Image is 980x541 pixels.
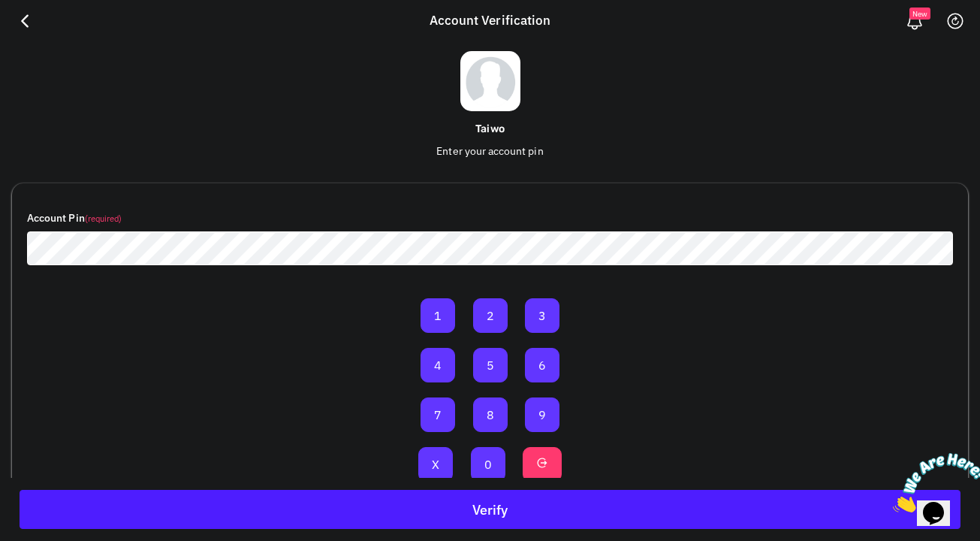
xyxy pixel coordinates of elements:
[473,298,508,333] button: 2
[421,298,455,333] button: 1
[418,447,453,482] button: X
[525,298,559,333] button: 3
[6,6,99,65] img: Chat attention grabber
[436,144,543,158] span: Enter your account pin
[525,348,559,382] button: 6
[471,447,505,482] button: 0
[422,11,558,31] div: Account Verification
[421,397,455,432] button: 7
[525,397,559,432] button: 9
[27,210,122,226] label: Account Pin
[909,8,930,20] span: New
[473,397,508,432] button: 8
[887,447,980,518] iframe: chat widget
[421,348,455,382] button: 4
[473,348,508,382] button: 5
[85,213,122,224] small: (required)
[12,123,968,136] h6: Taiwo
[20,490,960,529] button: Verify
